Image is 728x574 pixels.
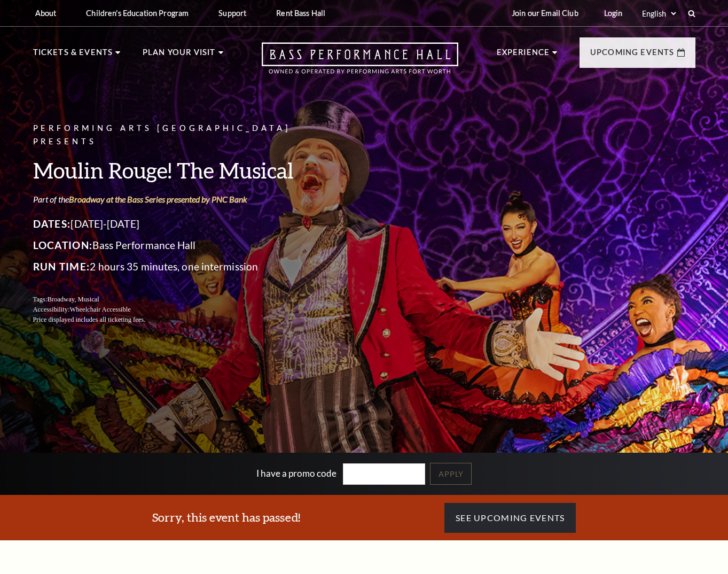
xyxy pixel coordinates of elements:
p: Part of the [33,193,327,205]
select: Select: [640,9,678,19]
p: Tags: [33,294,327,305]
h3: Moulin Rouge! The Musical [33,157,327,184]
span: Dates: [33,218,71,230]
p: Children's Education Program [86,9,189,18]
p: Plan Your Visit [143,46,216,65]
span: Run Time: [33,260,90,273]
p: About [35,9,57,18]
span: Wheelchair Accessible [69,306,130,313]
p: Performing Arts [GEOGRAPHIC_DATA] Presents [33,122,327,149]
p: Accessibility: [33,305,327,315]
p: 2 hours 35 minutes, one intermission [33,258,327,275]
p: Support [218,9,246,18]
p: [DATE]-[DATE] [33,215,327,232]
a: See Upcoming Events [444,503,576,533]
p: Experience [497,46,550,65]
p: Bass Performance Hall [33,237,327,254]
span: Broadway, Musical [47,296,99,303]
a: Broadway at the Bass Series presented by PNC Bank [69,194,247,204]
label: I have a promo code [256,467,336,478]
p: Price displayed includes all ticketing fees. [33,315,327,325]
p: Upcoming Events [590,46,675,65]
p: Rent Bass Hall [276,9,325,18]
h3: Sorry, this event has passed! [152,509,300,526]
p: Tickets & Events [33,46,113,65]
span: Location: [33,239,93,251]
